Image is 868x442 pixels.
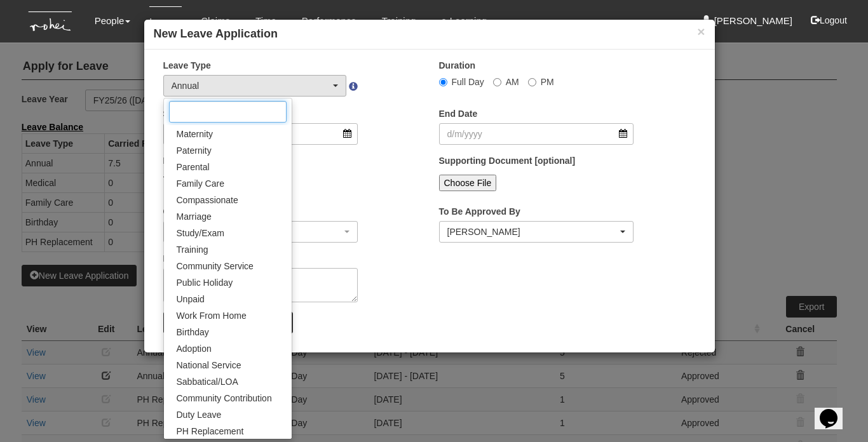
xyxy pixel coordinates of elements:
[177,260,254,272] span: Community Service
[177,392,272,405] span: Community Contribution
[169,101,287,123] input: Search
[452,77,484,87] span: Full Day
[541,77,554,87] span: PM
[177,210,212,223] span: Marriage
[177,194,238,206] span: Compassionate
[177,276,233,289] span: Public Holiday
[177,161,210,173] span: Parental
[177,144,212,157] span: Paternity
[177,243,208,256] span: Training
[177,342,212,355] span: Adoption
[439,221,634,243] button: Aline Eustaquio Low
[177,309,247,322] span: Work From Home
[447,225,618,238] div: [PERSON_NAME]
[177,375,238,388] span: Sabbatical/LOA
[439,107,478,120] label: End Date
[177,326,209,338] span: Birthday
[177,177,224,190] span: Family Care
[177,425,244,438] span: PH Replacement
[439,59,476,72] label: Duration
[177,408,222,421] span: Duty Leave
[177,293,205,305] span: Unpaid
[506,77,519,87] span: AM
[172,79,331,92] div: Annual
[439,175,497,191] input: Choose File
[163,75,347,97] button: Annual
[177,227,224,239] span: Study/Exam
[697,25,705,38] button: ×
[154,27,278,40] b: New Leave Application
[439,123,634,145] input: d/m/yyyy
[177,128,214,140] span: Maternity
[177,359,241,372] span: National Service
[163,59,211,72] label: Leave Type
[439,154,576,167] label: Supporting Document [optional]
[815,391,855,429] iframe: chat widget
[439,205,520,218] label: To Be Approved By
